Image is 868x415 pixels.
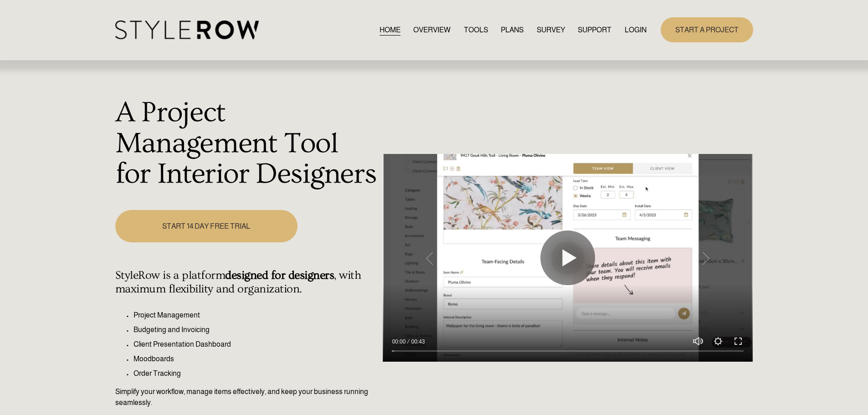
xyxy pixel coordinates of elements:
[578,24,611,36] a: folder dropdown
[134,339,378,350] p: Client Presentation Dashboard
[225,269,334,282] strong: designed for designers
[464,24,488,36] a: TOOLS
[578,25,611,36] span: SUPPORT
[134,368,378,379] p: Order Tracking
[134,354,378,364] p: Moodboards
[537,24,565,36] a: SURVEY
[115,386,378,408] p: Simplify your workflow, manage items effectively, and keep your business running seamlessly.
[540,231,595,285] button: Play
[380,24,401,36] a: HOME
[392,337,408,346] div: Current time
[134,324,378,335] p: Budgeting and Invoicing
[408,337,427,346] div: Duration
[392,348,744,354] input: Seek
[661,17,753,42] a: START A PROJECT
[115,269,378,296] h4: StyleRow is a platform , with maximum flexibility and organization.
[115,210,298,242] a: START 14 DAY FREE TRIAL
[134,310,378,321] p: Project Management
[413,24,451,36] a: OVERVIEW
[501,24,524,36] a: PLANS
[625,24,647,36] a: LOGIN
[115,97,378,190] h1: A Project Management Tool for Interior Designers
[115,20,259,39] img: StyleRow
